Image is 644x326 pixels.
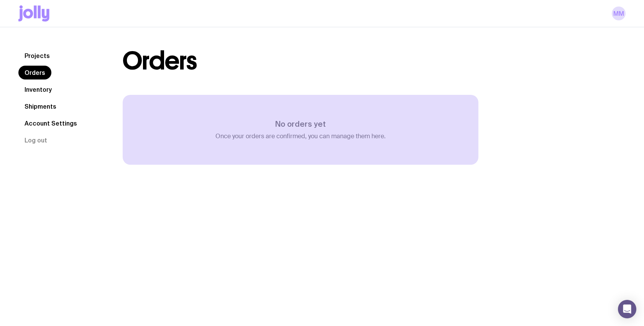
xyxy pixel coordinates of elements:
a: Projects [18,49,56,63]
a: Account Settings [18,116,83,130]
a: MM [612,7,626,20]
h3: No orders yet [215,119,386,129]
a: Orders [18,66,51,79]
div: Open Intercom Messenger [618,300,636,318]
button: Log out [18,133,53,147]
p: Once your orders are confirmed, you can manage them here. [215,132,386,140]
a: Shipments [18,99,62,113]
h1: Orders [123,49,197,73]
a: Inventory [18,83,58,96]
